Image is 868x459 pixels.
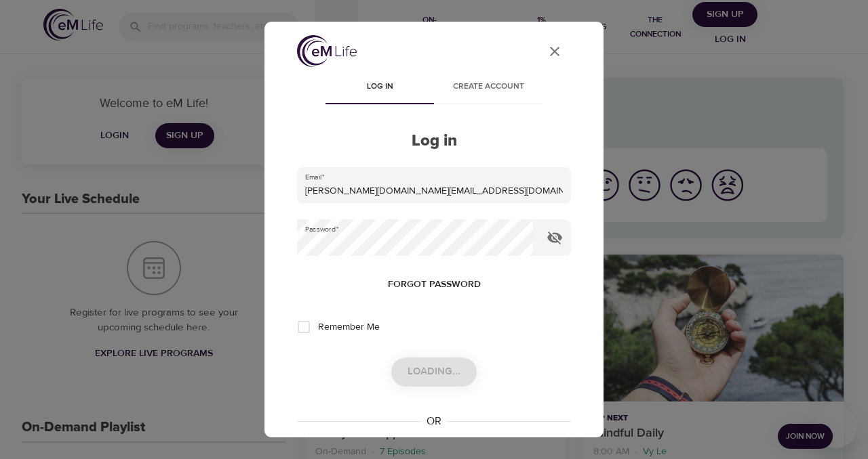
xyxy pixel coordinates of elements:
[388,276,481,293] span: Forgot password
[297,35,357,67] img: logo
[297,72,571,104] div: disabled tabs example
[538,35,571,68] button: close
[421,414,447,429] div: OR
[442,80,534,94] span: Create account
[382,272,486,297] button: Forgot password
[297,131,571,151] h2: Log in
[318,320,380,334] span: Remember Me
[334,80,426,94] span: Log in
